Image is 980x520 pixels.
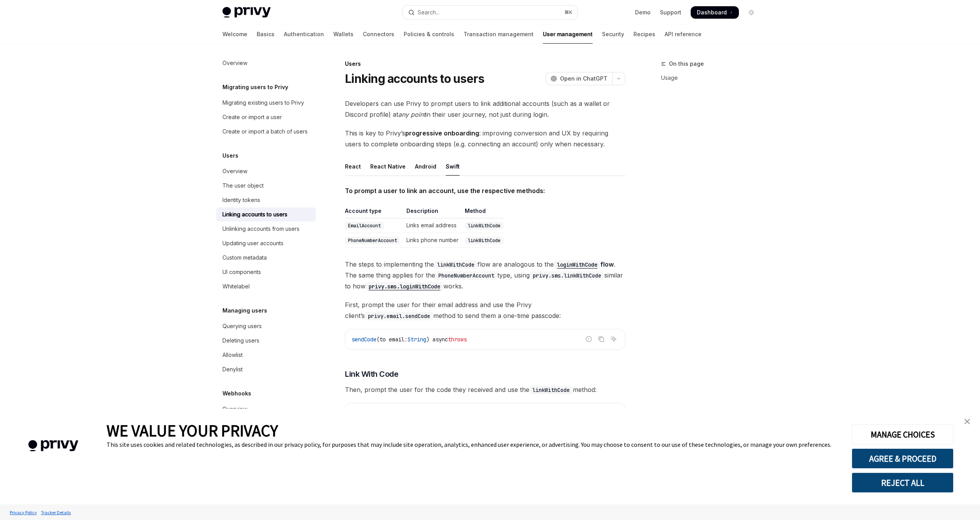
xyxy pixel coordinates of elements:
[222,195,260,205] div: Identity tokens
[584,408,594,418] button: Report incorrect code
[446,157,460,176] div: Swift
[345,207,403,218] th: Account type
[633,25,655,44] a: Recipes
[403,233,462,248] td: Links phone number
[222,25,247,44] a: Welcome
[222,365,243,374] div: Denylist
[635,9,651,16] a: Demo
[554,260,600,269] code: loginWithCode
[345,369,398,379] span: Link With Code
[12,429,95,463] img: company logo
[216,362,316,376] a: Denylist
[216,402,316,416] a: Overview
[404,25,454,44] a: Policies & controls
[216,56,316,70] a: Overview
[216,251,316,265] a: Custom metadata
[345,60,625,68] div: Users
[39,506,73,519] a: Tracker Details
[216,110,316,124] a: Create or import a user
[107,420,278,441] span: WE VALUE YOUR PRIVACY
[345,259,625,292] span: The steps to implementing the flow are analogous to the . The same thing applies for the type, us...
[345,128,625,149] span: This is key to Privy’s : improving conversion and UX by requiring users to complete onboarding st...
[345,299,625,321] span: First, prompt the user for their email address and use the Privy client’s method to send them a o...
[609,408,619,418] button: Ask AI
[554,260,614,268] a: loginWithCodeflow
[602,25,624,44] a: Security
[366,282,443,291] code: privy.sms.loginWithCode
[434,260,478,269] code: linkWithCode
[435,271,497,280] code: PhoneNumberAccount
[345,187,545,195] strong: To prompt a user to link an account, use the respective methods:
[852,424,954,444] button: MANAGE CHOICES
[697,9,727,16] span: Dashboard
[345,72,484,86] h1: Linking accounts to users
[216,125,316,139] a: Create or import a batch of users
[333,25,353,44] a: Wallets
[222,167,247,176] div: Overview
[661,72,764,84] a: Usage
[216,319,316,333] a: Querying users
[404,336,408,343] span: :
[408,336,426,343] span: String
[216,193,316,207] a: Identity tokens
[222,350,243,360] div: Allowlist
[222,282,250,291] div: Whitelabel
[222,98,304,107] div: Migrating existing users to Privy
[669,59,704,69] span: On this page
[465,237,504,244] code: linkWithCode
[530,271,604,280] code: privy.sms.linkWithCode
[426,336,448,343] span: ) async
[543,25,593,44] a: User management
[959,414,975,429] a: close banner
[345,384,625,395] span: Then, prompt the user for the code they received and use the method:
[216,265,316,279] a: UI components
[564,9,572,16] span: ⌘ K
[216,179,316,193] a: The user object
[8,506,39,519] a: Privacy Policy
[345,222,384,230] code: EmailAccount
[560,75,607,83] span: Open in ChatGPT
[366,282,443,290] a: privy.sms.loginWithCode
[222,336,259,345] div: Deleting users
[216,236,316,250] a: Updating user accounts
[216,96,316,110] a: Migrating existing users to Privy
[370,157,406,176] div: React Native
[222,7,271,18] img: light logo
[691,6,739,19] a: Dashboard
[660,9,681,16] a: Support
[365,312,433,320] code: privy.email.sendCode
[222,321,262,331] div: Querying users
[352,336,376,343] span: sendCode
[222,224,299,234] div: Unlinking accounts from users
[222,83,288,92] h5: Migrating users to Privy
[665,25,702,44] a: API reference
[584,334,594,344] button: Report incorrect code
[376,336,404,343] span: (to email
[216,222,316,236] a: Unlinking accounts from users
[216,348,316,362] a: Allowlist
[345,157,361,176] div: React
[398,111,425,118] em: any point
[222,253,267,262] div: Custom metadata
[418,8,439,17] div: Search...
[222,267,261,277] div: UI components
[222,151,238,160] h5: Users
[462,207,504,218] th: Method
[257,25,275,44] a: Basics
[852,448,954,469] button: AGREE & PROCEED
[546,72,612,85] button: Open in ChatGPT
[529,386,573,394] code: linkWithCode
[345,98,625,120] span: Developers can use Privy to prompt users to link additional accounts (such as a wallet or Discord...
[222,239,283,248] div: Updating user accounts
[415,157,436,176] div: Android
[609,334,619,344] button: Ask AI
[222,306,267,315] h5: Managing users
[464,25,534,44] a: Transaction management
[405,129,479,137] strong: progressive onboarding
[222,112,282,122] div: Create or import a user
[363,25,394,44] a: Connectors
[964,419,970,424] img: close banner
[596,408,606,418] button: Copy the contents from the code block
[216,207,316,221] a: Linking accounts to users
[284,25,324,44] a: Authentication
